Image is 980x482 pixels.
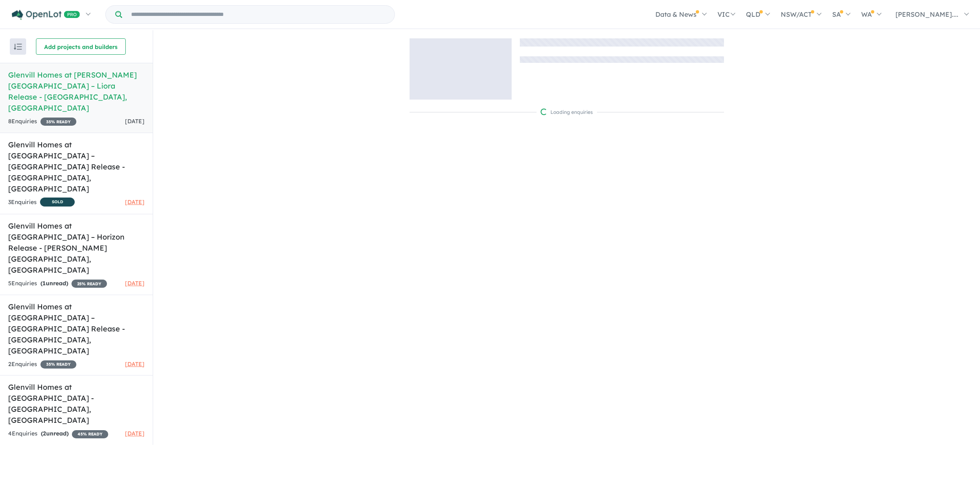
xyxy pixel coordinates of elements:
[125,360,145,368] span: [DATE]
[895,10,958,18] span: [PERSON_NAME]....
[8,301,145,356] h5: Glenvill Homes at [GEOGRAPHIC_DATA] – [GEOGRAPHIC_DATA] Release - [GEOGRAPHIC_DATA] , [GEOGRAPHIC...
[36,38,126,55] button: Add projects and builders
[12,10,80,20] img: Openlot PRO Logo White
[42,280,46,287] span: 1
[8,220,145,275] h5: Glenvill Homes at [GEOGRAPHIC_DATA] – Horizon Release - [PERSON_NAME][GEOGRAPHIC_DATA] , [GEOGRAP...
[8,198,75,208] div: 3 Enquir ies
[8,117,76,127] div: 8 Enquir ies
[40,280,68,287] strong: ( unread)
[71,280,107,288] span: 25 % READY
[125,280,145,287] span: [DATE]
[40,360,76,369] span: 35 % READY
[125,430,145,437] span: [DATE]
[40,198,75,207] span: SOLD
[8,382,145,426] h5: Glenvill Homes at [GEOGRAPHIC_DATA] - [GEOGRAPHIC_DATA] , [GEOGRAPHIC_DATA]
[125,118,145,125] span: [DATE]
[41,430,69,437] strong: ( unread)
[8,429,108,439] div: 4 Enquir ies
[40,118,76,126] span: 35 % READY
[72,430,108,438] span: 45 % READY
[8,69,145,113] h5: Glenvill Homes at [PERSON_NAME][GEOGRAPHIC_DATA] – Liora Release - [GEOGRAPHIC_DATA] , [GEOGRAPHI...
[541,108,593,116] div: Loading enquiries
[43,430,46,437] span: 2
[8,360,76,369] div: 2 Enquir ies
[14,44,22,50] img: sort.svg
[8,279,107,289] div: 5 Enquir ies
[8,139,145,194] h5: Glenvill Homes at [GEOGRAPHIC_DATA] – [GEOGRAPHIC_DATA] Release - [GEOGRAPHIC_DATA] , [GEOGRAPHIC...
[124,6,393,23] input: Try estate name, suburb, builder or developer
[125,198,145,206] span: [DATE]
